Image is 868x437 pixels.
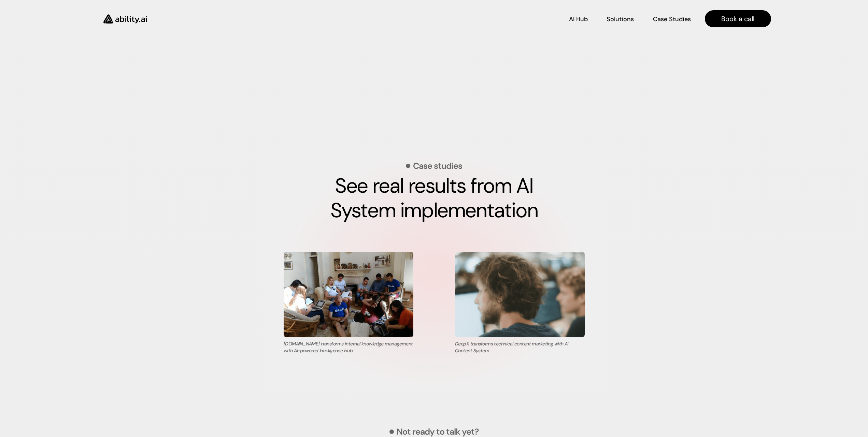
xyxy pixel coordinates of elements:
[413,162,462,170] p: Case studies
[284,341,413,354] p: [DOMAIN_NAME] transforms internal knowledge management with AI-powered Intelligence Hub
[607,15,634,24] p: Solutions
[705,10,771,27] a: Book a call
[434,239,606,367] a: DeepX transforms technical content marketing with AI Content System
[569,15,588,24] p: AI Hub
[569,13,588,25] a: AI Hub
[721,14,754,24] p: Book a call
[653,15,691,24] p: Case Studies
[653,13,691,25] a: Case Studies
[157,10,771,27] nav: Main navigation
[263,239,434,367] a: [DOMAIN_NAME] transforms internal knowledge management with AI-powered Intelligence Hub
[397,427,479,436] p: Not ready to talk yet?
[330,172,538,224] strong: See real results from AI System implementation
[607,13,634,25] a: Solutions
[455,341,585,354] p: DeepX transforms technical content marketing with AI Content System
